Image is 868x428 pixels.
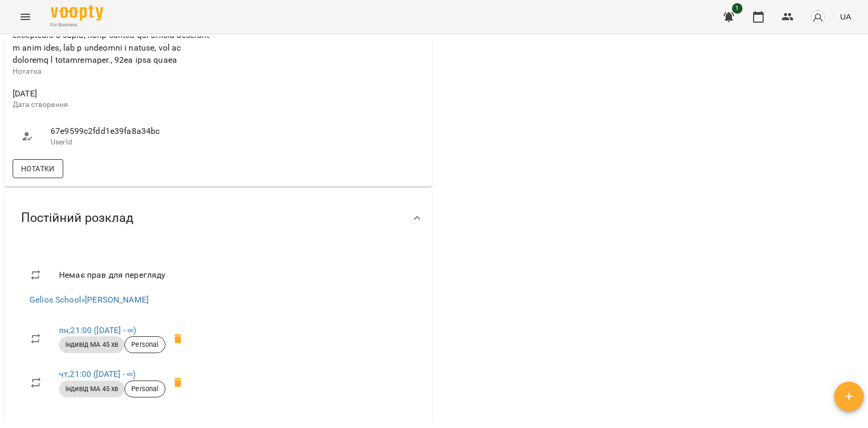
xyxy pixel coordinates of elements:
[51,5,103,21] img: Voopty Logo
[13,66,216,77] p: Нотатка
[13,87,216,100] span: [DATE]
[13,159,63,178] button: Нотатки
[165,326,191,352] span: Видалити приватний урок Мойсук Надія пн 21:00 клієнта Нікіта Шепель
[30,295,149,305] a: Gelios School»[PERSON_NAME]
[51,137,208,148] p: UserId
[59,325,136,335] a: пн,21:00 ([DATE] - ∞)
[811,9,825,24] img: avatar_s.png
[165,370,191,395] span: Видалити приватний урок Мойсук Надія чт 21:00 клієнта Нікіта Шепель
[59,369,135,379] a: чт,21:00 ([DATE] - ∞)
[21,162,55,175] span: Нотатки
[732,3,743,14] span: 1
[125,340,164,349] span: Personal
[59,384,124,394] span: індивід МА 45 хв
[13,4,38,30] button: Menu
[59,269,190,281] span: Немає прав для перегляду
[51,22,103,28] span: For Business
[13,100,216,110] p: Дата створення
[4,191,432,245] div: Постійний розклад
[125,384,164,394] span: Personal
[840,11,851,22] span: UA
[59,340,124,349] span: індивід МА 45 хв
[21,210,133,226] span: Постійний розклад
[51,125,208,138] span: 67e9599c2fdd1e39fa8a34bc
[836,7,855,26] button: UA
